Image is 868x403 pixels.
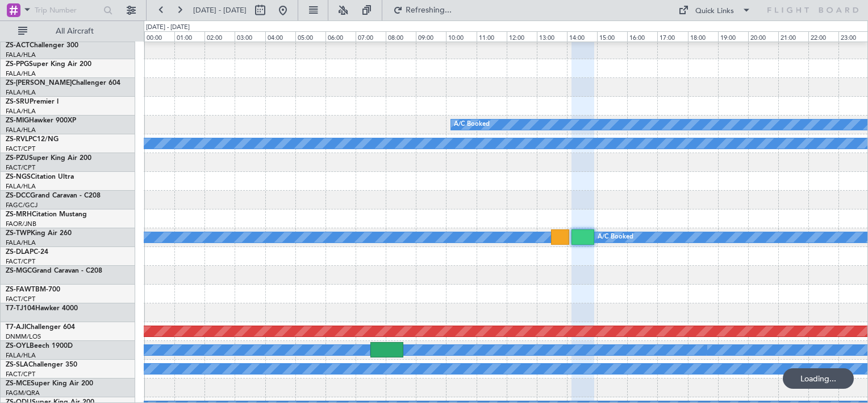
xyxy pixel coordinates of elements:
a: ZS-OYLBeech 1900D [6,343,73,349]
a: FACT/CPT [6,145,35,153]
button: All Aircraft [12,22,123,40]
div: 18:00 [688,31,718,42]
a: ZS-PPGSuper King Air 200 [6,61,91,68]
a: ZS-FAWTBM-700 [6,286,60,293]
span: All Aircraft [30,27,120,35]
div: 12:00 [507,31,537,42]
a: FACT/CPT [6,163,35,172]
div: [DATE] - [DATE] [146,23,190,32]
a: ZS-RVLPC12/NG [6,136,59,143]
span: T7-TJ104 [6,305,35,312]
div: 19:00 [718,31,748,42]
span: ZS-MIG [6,117,29,124]
div: 08:00 [386,31,416,42]
div: 03:00 [235,31,265,42]
a: FALA/HLA [6,107,36,116]
div: 11:00 [477,31,507,42]
span: ZS-ACT [6,42,30,49]
span: [DATE] - [DATE] [193,5,247,15]
a: ZS-DLAPC-24 [6,249,48,256]
div: 01:00 [174,31,205,42]
a: ZS-ACTChallenger 300 [6,42,78,49]
a: ZS-TWPKing Air 260 [6,230,72,237]
span: ZS-PZU [6,155,29,162]
div: 07:00 [356,31,386,42]
div: A/C Booked [454,116,490,133]
span: ZS-RVL [6,136,28,143]
div: Loading... [783,368,854,389]
div: 00:00 [144,31,174,42]
a: ZS-MCESuper King Air 200 [6,380,93,387]
div: 13:00 [537,31,567,42]
span: T7-AJI [6,324,26,331]
a: ZS-[PERSON_NAME]Challenger 604 [6,80,120,87]
a: ZS-SRUPremier I [6,98,59,105]
a: ZS-PZUSuper King Air 200 [6,155,91,162]
span: ZS-NGS [6,174,31,180]
span: Refreshing... [405,6,453,14]
div: 15:00 [597,31,627,42]
span: ZS-FAW [6,286,31,293]
span: ZS-[PERSON_NAME] [6,80,72,87]
span: ZS-PPG [6,61,29,68]
span: ZS-DLA [6,249,30,256]
span: ZS-SLA [6,361,28,368]
a: ZS-MIGHawker 900XP [6,117,76,124]
a: FACT/CPT [6,370,35,379]
div: 02:00 [205,31,235,42]
div: 20:00 [748,31,778,42]
a: FALA/HLA [6,51,36,59]
a: ZS-DCCGrand Caravan - C208 [6,192,101,199]
div: 10:00 [446,31,476,42]
div: 21:00 [778,31,808,42]
div: 17:00 [657,31,687,42]
a: FAOR/JNB [6,220,36,228]
span: ZS-MCE [6,380,31,387]
span: ZS-TWP [6,230,31,237]
span: ZS-OYL [6,343,30,349]
a: T7-AJIChallenger 604 [6,324,75,331]
span: ZS-SRU [6,98,30,105]
a: FALA/HLA [6,69,36,78]
span: ZS-MRH [6,211,32,218]
a: FACT/CPT [6,295,35,303]
a: ZS-MRHCitation Mustang [6,211,87,218]
a: T7-TJ104Hawker 4000 [6,305,78,312]
a: ZS-MGCGrand Caravan - C208 [6,268,102,274]
a: FACT/CPT [6,257,35,266]
div: A/C Booked [598,229,633,246]
div: 09:00 [416,31,446,42]
div: 16:00 [627,31,657,42]
span: ZS-MGC [6,268,32,274]
button: Refreshing... [388,1,456,19]
div: 22:00 [808,31,838,42]
a: DNMM/LOS [6,332,41,341]
div: 06:00 [325,31,356,42]
div: 14:00 [567,31,597,42]
span: ZS-DCC [6,192,30,199]
a: FAGM/QRA [6,389,40,397]
a: ZS-SLAChallenger 350 [6,361,77,368]
a: FALA/HLA [6,238,36,247]
a: FAGC/GCJ [6,201,37,209]
a: FALA/HLA [6,351,36,360]
a: FALA/HLA [6,126,36,134]
div: 05:00 [295,31,325,42]
a: FALA/HLA [6,88,36,97]
a: ZS-NGSCitation Ultra [6,174,74,180]
a: FALA/HLA [6,182,36,191]
input: Trip Number [35,2,100,19]
div: 04:00 [265,31,295,42]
